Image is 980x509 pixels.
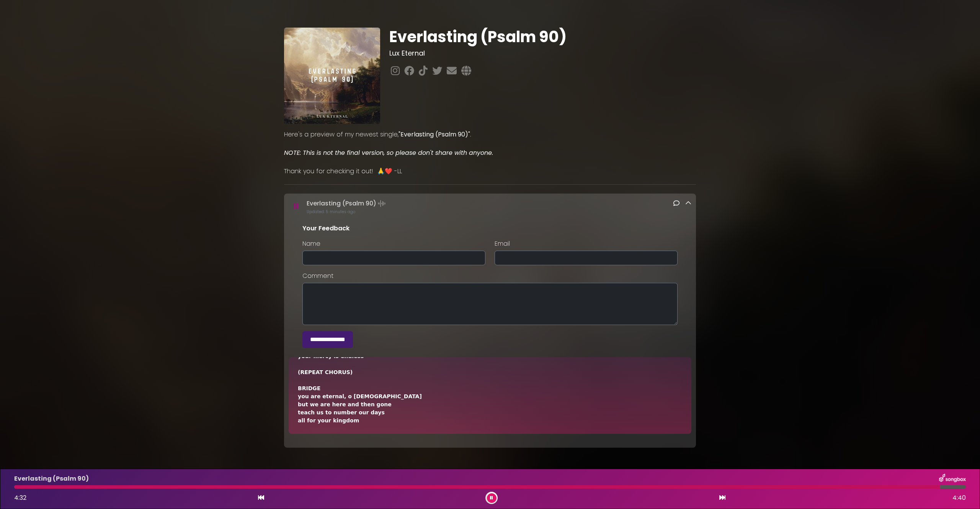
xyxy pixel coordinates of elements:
p: Everlasting (Psalm 90) [14,474,89,483]
p: Everlasting (Psalm 90) [307,198,387,209]
img: waveform4.gif [376,198,387,209]
h3: Lux Eternal [389,49,696,57]
label: Email [495,240,510,248]
p: Thank you for checking it out! 🙏❤️ -LL [284,167,696,176]
h1: Everlasting (Psalm 90) [389,28,696,46]
img: qRc4Fqh8Q8mXypj2fMqb [284,28,380,124]
img: songbox-logo-white.png [939,474,966,484]
p: Here's a preview of my newest single, . [284,130,696,139]
label: Comment [302,272,333,280]
strong: "Everlasting (Psalm 90)" [399,130,470,139]
p: Your Feedback [302,224,678,233]
em: NOTE: This is not the final version, so please don't share with anyone. [284,148,493,157]
label: Name [302,240,320,248]
p: Updated: 5 minutes ago [307,209,691,215]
